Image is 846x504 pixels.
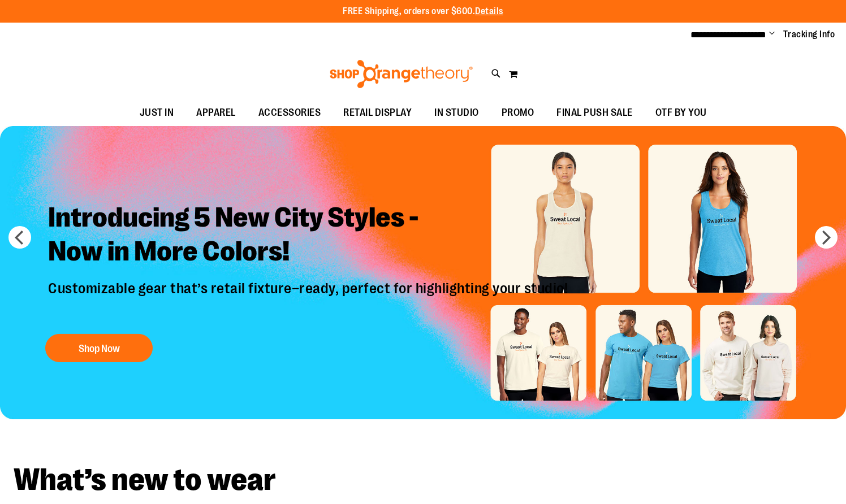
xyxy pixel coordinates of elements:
[128,100,185,126] a: JUST IN
[502,100,534,125] span: PROMO
[45,334,153,362] button: Shop Now
[490,100,546,126] a: PROMO
[40,192,579,367] a: Introducing 5 New City Styles -Now in More Colors! Customizable gear that’s retail fixture–ready,...
[769,29,775,40] button: Account menu
[475,6,503,16] a: Details
[196,100,236,125] span: APPAREL
[140,100,174,125] span: JUST IN
[556,100,633,125] span: FINAL PUSH SALE
[343,100,412,125] span: RETAIL DISPLAY
[434,100,479,125] span: IN STUDIO
[815,226,838,249] button: next
[40,192,579,279] h2: Introducing 5 New City Styles - Now in More Colors!
[343,5,503,18] p: FREE Shipping, orders over $600.
[14,464,832,496] h2: What’s new to wear
[332,100,423,126] a: RETAIL DISPLAY
[423,100,490,126] a: IN STUDIO
[185,100,247,126] a: APPAREL
[545,100,644,126] a: FINAL PUSH SALE
[258,100,321,125] span: ACCESSORIES
[247,100,333,126] a: ACCESSORIES
[655,100,707,125] span: OTF BY YOU
[328,60,474,88] img: Shop Orangetheory
[644,100,718,126] a: OTF BY YOU
[40,279,579,322] p: Customizable gear that’s retail fixture–ready, perfect for highlighting your studio!
[8,226,31,249] button: prev
[783,28,835,41] a: Tracking Info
